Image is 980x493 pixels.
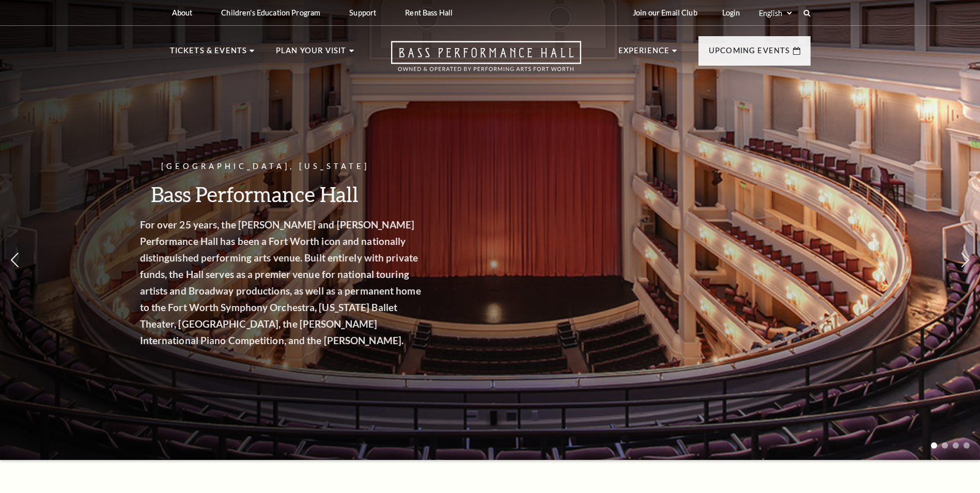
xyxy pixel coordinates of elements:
[757,8,794,18] select: Select:
[166,160,450,173] p: [GEOGRAPHIC_DATA], [US_STATE]
[618,44,670,63] p: Experience
[709,44,790,63] p: Upcoming Events
[221,8,320,17] p: Children's Education Program
[276,44,347,63] p: Plan Your Visit
[166,219,447,346] strong: For over 25 years, the [PERSON_NAME] and [PERSON_NAME] Performance Hall has been a Fort Worth ico...
[349,8,376,17] p: Support
[166,181,450,207] h3: Bass Performance Hall
[170,44,247,63] p: Tickets & Events
[172,8,193,17] p: About
[405,8,453,17] p: Rent Bass Hall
